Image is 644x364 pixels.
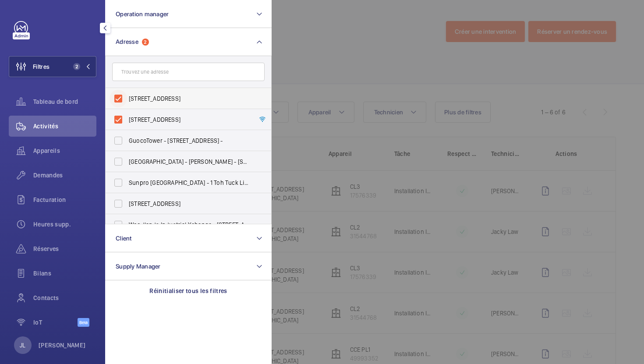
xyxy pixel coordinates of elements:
[78,318,89,327] span: Beta
[33,318,78,327] span: IoT
[33,122,96,131] span: Activités
[39,341,86,350] p: [PERSON_NAME]
[33,62,50,71] span: Filtres
[33,244,96,253] span: Réserves
[73,63,80,70] span: 2
[20,341,25,350] p: JL
[33,146,96,155] span: Appareils
[33,171,96,180] span: Demandes
[33,269,96,278] span: Bilans
[33,97,96,106] span: Tableau de bord
[9,56,96,77] button: Filtres2
[33,293,96,302] span: Contacts
[33,195,96,204] span: Facturation
[33,220,96,229] span: Heures supp.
